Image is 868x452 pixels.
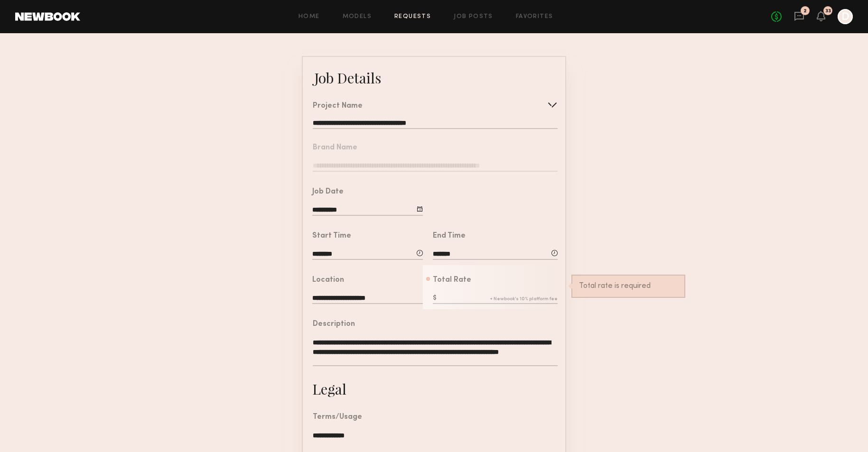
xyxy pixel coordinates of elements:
div: Terms/Usage [313,414,362,421]
div: 2 [803,9,807,14]
div: Job Details [314,68,381,87]
div: Description [313,321,355,328]
div: Start Time [312,232,351,240]
div: Project Name [313,102,363,110]
a: D [838,9,853,24]
div: Legal [312,379,346,398]
a: Home [299,14,320,20]
a: Favorites [516,14,553,20]
div: Total Rate [433,277,471,284]
a: Job Posts [454,14,493,20]
div: Job Date [312,188,344,196]
div: End Time [433,232,466,240]
div: 33 [825,9,831,14]
a: 2 [794,11,804,23]
div: Total rate is required [579,282,678,290]
a: Requests [394,14,431,20]
a: Models [343,14,372,20]
div: Location [312,277,344,284]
